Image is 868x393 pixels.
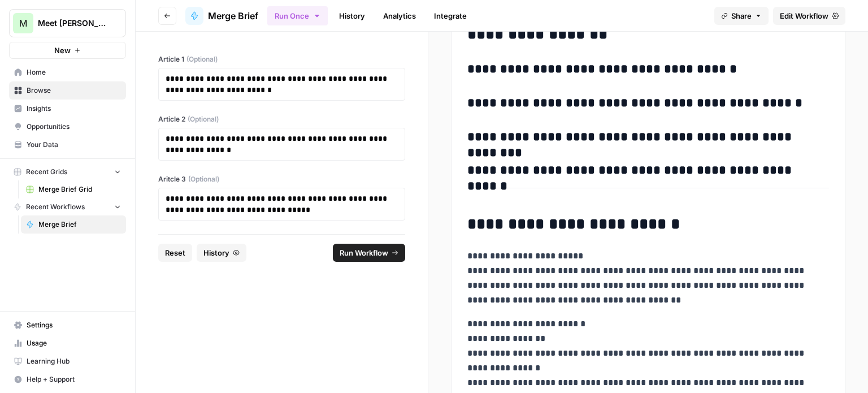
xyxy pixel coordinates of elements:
[9,370,126,388] button: Help + Support
[27,320,121,330] span: Settings
[38,219,121,230] span: Merge Brief
[54,45,71,56] span: New
[38,184,121,195] span: Merge Brief Grid
[332,7,372,25] a: History
[376,7,423,25] a: Analytics
[27,103,121,114] span: Insights
[38,18,106,29] span: Meet [PERSON_NAME]
[9,81,126,100] a: Browse
[26,202,85,212] span: Recent Workflows
[21,215,126,234] a: Merge Brief
[9,198,126,215] button: Recent Workflows
[780,10,828,21] span: Edit Workflow
[188,114,219,124] span: (Optional)
[9,352,126,370] a: Learning Hub
[9,9,126,37] button: Workspace: Meet Alfred SEO
[197,244,246,262] button: History
[165,247,185,258] span: Reset
[27,374,121,385] span: Help + Support
[188,174,219,184] span: (Optional)
[203,247,229,258] span: History
[9,42,126,59] button: New
[27,67,121,77] span: Home
[27,338,121,348] span: Usage
[27,140,121,150] span: Your Data
[27,85,121,96] span: Browse
[208,9,258,23] span: Merge Brief
[158,114,405,124] label: Article 2
[333,244,405,262] button: Run Workflow
[158,244,192,262] button: Reset
[21,180,126,198] a: Merge Brief Grid
[158,174,405,184] label: Aritcle 3
[427,7,474,25] a: Integrate
[186,54,218,64] span: (Optional)
[9,334,126,352] a: Usage
[773,7,845,25] a: Edit Workflow
[9,100,126,118] a: Insights
[19,16,27,30] span: M
[9,136,126,154] a: Your Data
[340,247,388,258] span: Run Workflow
[9,163,126,180] button: Recent Grids
[26,167,67,177] span: Recent Grids
[27,122,121,132] span: Opportunities
[731,10,752,21] span: Share
[158,54,405,64] label: Article 1
[185,7,258,25] a: Merge Brief
[267,6,328,25] button: Run Once
[9,63,126,81] a: Home
[9,118,126,136] a: Opportunities
[714,7,769,25] button: Share
[9,316,126,334] a: Settings
[27,356,121,366] span: Learning Hub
